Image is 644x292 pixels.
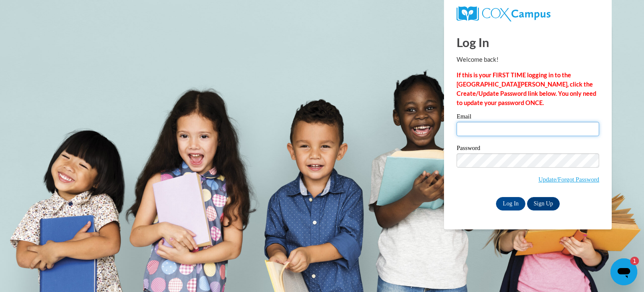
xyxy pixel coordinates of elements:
[610,258,637,285] iframe: Button to launch messaging window, 1 unread message
[457,6,551,21] img: COX Campus
[457,145,599,153] label: Password
[457,6,599,21] a: COX Campus
[457,34,599,51] h1: Log In
[538,176,599,183] a: Update/Forgot Password
[457,113,599,122] label: Email
[622,257,639,265] iframe: Number of unread messages
[457,71,596,106] strong: If this is your FIRST TIME logging in to the [GEOGRAPHIC_DATA][PERSON_NAME], click the Create/Upd...
[496,197,525,210] input: Log In
[527,197,560,210] a: Sign Up
[457,55,599,64] p: Welcome back!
